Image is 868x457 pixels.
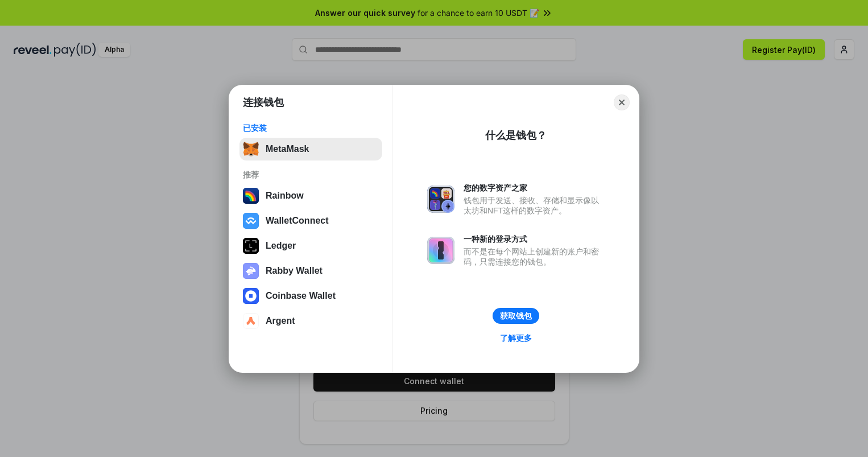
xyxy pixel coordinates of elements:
div: Argent [266,316,295,326]
div: 获取钱包 [500,311,532,321]
button: Ledger [239,234,382,257]
img: svg+xml,%3Csvg%20width%3D%2228%22%20height%3D%2228%22%20viewBox%3D%220%200%2028%2028%22%20fill%3D... [243,313,259,329]
div: 已安装 [243,123,379,133]
img: svg+xml,%3Csvg%20xmlns%3D%22http%3A%2F%2Fwww.w3.org%2F2000%2Fsvg%22%20fill%3D%22none%22%20viewBox... [243,263,259,279]
button: 获取钱包 [493,308,539,324]
div: 而不是在每个网站上创建新的账户和密码，只需连接您的钱包。 [464,246,605,267]
div: 推荐 [243,170,379,180]
h1: 连接钱包 [243,96,284,109]
div: 您的数字资产之家 [464,183,605,193]
button: WalletConnect [239,209,382,232]
div: Rainbow [266,191,304,201]
img: svg+xml,%3Csvg%20width%3D%22120%22%20height%3D%22120%22%20viewBox%3D%220%200%20120%20120%22%20fil... [243,188,259,204]
div: 什么是钱包？ [485,129,547,142]
div: MetaMask [266,144,309,154]
img: svg+xml,%3Csvg%20xmlns%3D%22http%3A%2F%2Fwww.w3.org%2F2000%2Fsvg%22%20fill%3D%22none%22%20viewBox... [427,237,454,264]
div: 一种新的登录方式 [464,234,605,244]
img: svg+xml,%3Csvg%20width%3D%2228%22%20height%3D%2228%22%20viewBox%3D%220%200%2028%2028%22%20fill%3D... [243,213,259,229]
img: svg+xml,%3Csvg%20xmlns%3D%22http%3A%2F%2Fwww.w3.org%2F2000%2Fsvg%22%20fill%3D%22none%22%20viewBox... [427,186,454,213]
div: 钱包用于发送、接收、存储和显示像以太坊和NFT这样的数字资产。 [464,195,605,216]
img: svg+xml,%3Csvg%20fill%3D%22none%22%20height%3D%2233%22%20viewBox%3D%220%200%2035%2033%22%20width%... [243,141,259,157]
img: svg+xml,%3Csvg%20xmlns%3D%22http%3A%2F%2Fwww.w3.org%2F2000%2Fsvg%22%20width%3D%2228%22%20height%3... [243,238,259,254]
div: 了解更多 [500,333,532,343]
button: MetaMask [239,138,382,160]
button: Rainbow [239,184,382,207]
a: 了解更多 [493,331,539,345]
img: svg+xml,%3Csvg%20width%3D%2228%22%20height%3D%2228%22%20viewBox%3D%220%200%2028%2028%22%20fill%3D... [243,288,259,304]
div: WalletConnect [266,216,329,226]
button: Close [614,94,630,110]
div: Coinbase Wallet [266,291,336,301]
button: Rabby Wallet [239,260,382,282]
div: Ledger [266,241,296,251]
button: Argent [239,310,382,332]
button: Coinbase Wallet [239,285,382,307]
div: Rabby Wallet [266,266,323,276]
